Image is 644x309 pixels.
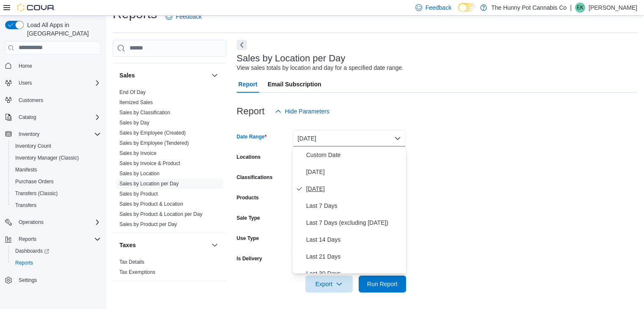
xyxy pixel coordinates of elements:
[237,154,261,160] label: Locations
[5,56,101,309] nav: Complex example
[19,236,36,243] span: Reports
[119,171,160,177] a: Sales by Location
[119,269,155,275] a: Tax Exemptions
[19,219,44,226] span: Operations
[15,129,43,139] button: Inventory
[119,180,179,187] span: Sales by Location per Day
[271,103,333,120] button: Hide Parameters
[2,111,104,123] button: Catalog
[15,61,36,71] a: Home
[237,106,265,116] h3: Report
[458,12,459,12] span: Dark Mode
[119,241,136,249] h3: Taxes
[12,258,101,268] span: Reports
[119,130,186,136] a: Sales by Employee (Created)
[2,77,104,89] button: Users
[8,199,104,211] button: Transfers
[15,95,47,105] a: Customers
[15,166,37,173] span: Manifests
[15,275,40,285] a: Settings
[19,80,32,86] span: Users
[570,3,572,13] p: |
[285,107,329,116] span: Hide Parameters
[15,78,35,88] button: Users
[8,140,104,152] button: Inventory Count
[17,3,55,12] img: Cova
[162,8,205,25] a: Feedback
[119,170,160,177] span: Sales by Location
[12,200,40,210] a: Transfers
[119,89,146,96] span: End Of Day
[15,217,101,227] span: Operations
[119,140,189,146] a: Sales by Employee (Tendered)
[119,109,170,116] span: Sales by Classification
[577,3,583,13] span: EK
[119,119,149,126] span: Sales by Day
[426,3,451,12] span: Feedback
[19,277,37,284] span: Settings
[119,201,183,207] span: Sales by Product & Location
[15,129,101,139] span: Inventory
[119,221,177,227] a: Sales by Product per Day
[15,61,101,71] span: Home
[119,191,158,197] a: Sales by Product
[24,21,101,38] span: Load All Apps in [GEOGRAPHIC_DATA]
[268,76,321,93] span: Email Subscription
[306,150,403,160] span: Custom Date
[119,181,179,187] a: Sales by Location per Day
[119,201,183,207] a: Sales by Product & Location
[237,255,262,262] label: Is Delivery
[119,211,202,217] a: Sales by Product & Location per Day
[237,194,259,201] label: Products
[305,276,353,292] button: Export
[119,160,180,166] a: Sales by Invoice & Product
[15,112,39,122] button: Catalog
[119,140,189,146] span: Sales by Employee (Tendered)
[310,276,348,292] span: Export
[8,257,104,269] button: Reports
[12,258,36,268] a: Reports
[12,141,101,151] span: Inventory Count
[12,153,82,163] a: Inventory Manager (Classic)
[15,178,54,185] span: Purchase Orders
[19,114,36,121] span: Catalog
[8,176,104,188] button: Purchase Orders
[238,76,257,93] span: Report
[237,215,260,221] label: Sale Type
[306,235,403,245] span: Last 14 Days
[589,3,637,13] p: [PERSON_NAME]
[210,240,220,250] button: Taxes
[119,110,170,116] a: Sales by Classification
[12,177,57,187] a: Purchase Orders
[15,202,36,209] span: Transfers
[15,154,79,161] span: Inventory Manager (Classic)
[8,245,104,257] a: Dashboards
[176,12,202,21] span: Feedback
[237,53,345,63] h3: Sales by Location per Day
[2,60,104,72] button: Home
[119,269,155,276] span: Tax Exemptions
[293,146,406,273] div: Select listbox
[119,71,208,80] button: Sales
[12,153,101,163] span: Inventory Manager (Classic)
[12,188,101,199] span: Transfers (Classic)
[119,99,153,106] span: Itemized Sales
[575,3,585,13] div: Elizabeth Kettlehut
[119,120,149,126] a: Sales by Day
[12,200,101,210] span: Transfers
[12,165,101,175] span: Manifests
[12,188,61,199] a: Transfers (Classic)
[19,131,39,138] span: Inventory
[367,280,398,288] span: Run Report
[237,63,404,72] div: View sales totals by location and day for a specified date range.
[237,133,267,140] label: Date Range
[491,3,567,13] p: The Hunny Pot Cannabis Co
[15,234,101,244] span: Reports
[2,216,104,228] button: Operations
[119,99,153,105] a: Itemized Sales
[210,70,220,80] button: Sales
[237,40,247,50] button: Next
